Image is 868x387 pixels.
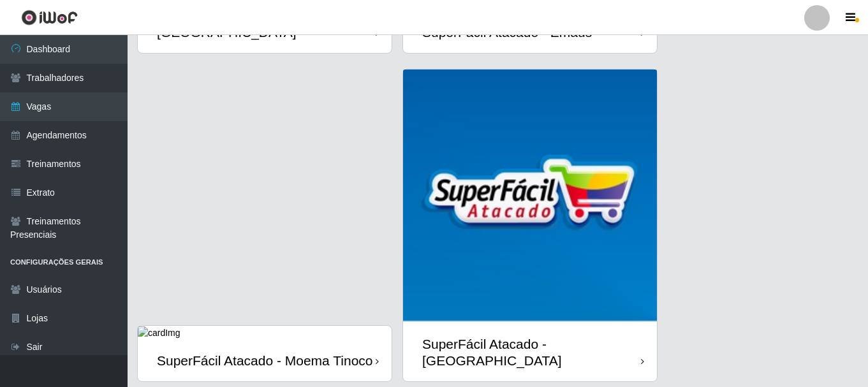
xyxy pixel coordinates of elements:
[403,69,657,381] a: SuperFácil Atacado - [GEOGRAPHIC_DATA]
[403,69,657,323] img: cardImg
[138,326,180,340] img: cardImg
[157,353,373,369] div: SuperFácil Atacado - Moema Tinoco
[422,336,641,368] div: SuperFácil Atacado - [GEOGRAPHIC_DATA]
[138,326,392,381] a: SuperFácil Atacado - Moema Tinoco
[21,10,78,26] img: CoreUI Logo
